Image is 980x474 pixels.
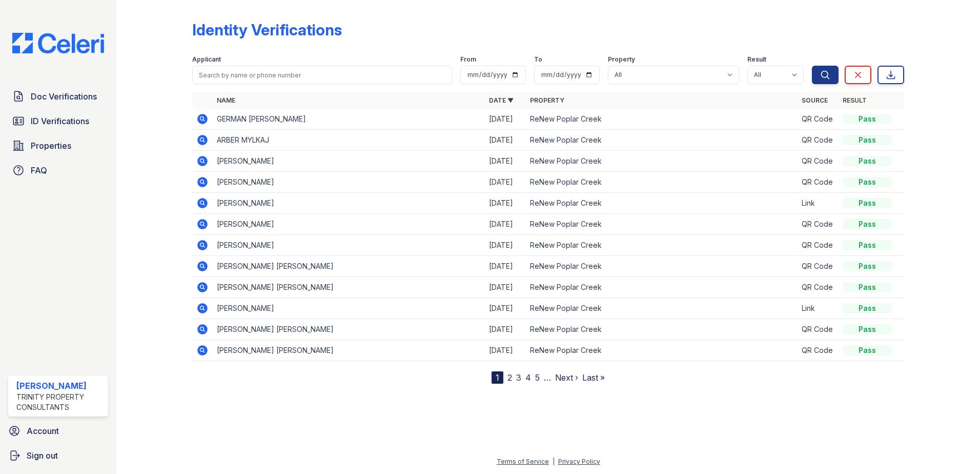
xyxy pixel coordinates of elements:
[4,421,112,441] a: Account
[213,340,485,361] td: [PERSON_NAME] [PERSON_NAME]
[460,55,476,64] label: From
[535,372,540,383] a: 5
[497,458,549,465] a: Terms of Service
[492,371,503,384] div: 1
[31,140,71,152] span: Properties
[213,256,485,277] td: [PERSON_NAME] [PERSON_NAME]
[213,193,485,214] td: [PERSON_NAME]
[843,324,892,334] div: Pass
[526,193,798,214] td: ReNew Poplar Creek
[526,214,798,235] td: ReNew Poplar Creek
[213,130,485,151] td: ARBER MYLKAJ
[526,256,798,277] td: ReNew Poplar Creek
[31,90,97,103] span: Doc Verifications
[31,164,47,176] span: FAQ
[798,172,839,193] td: QR Code
[843,114,892,124] div: Pass
[843,219,892,229] div: Pass
[747,55,766,64] label: Result
[843,177,892,187] div: Pass
[798,193,839,214] td: Link
[843,135,892,145] div: Pass
[843,198,892,208] div: Pass
[843,303,892,313] div: Pass
[31,115,89,127] span: ID Verifications
[485,235,526,256] td: [DATE]
[485,256,526,277] td: [DATE]
[489,96,514,104] a: Date ▼
[8,135,108,156] a: Properties
[798,256,839,277] td: QR Code
[558,458,600,465] a: Privacy Policy
[843,345,892,355] div: Pass
[485,298,526,319] td: [DATE]
[526,277,798,298] td: ReNew Poplar Creek
[843,240,892,250] div: Pass
[4,445,112,466] a: Sign out
[843,261,892,271] div: Pass
[526,340,798,361] td: ReNew Poplar Creek
[544,371,551,384] span: …
[798,214,839,235] td: QR Code
[213,214,485,235] td: [PERSON_NAME]
[525,372,531,383] a: 4
[485,151,526,172] td: [DATE]
[526,172,798,193] td: ReNew Poplar Creek
[843,156,892,166] div: Pass
[798,340,839,361] td: QR Code
[192,66,452,84] input: Search by name or phone number
[526,151,798,172] td: ReNew Poplar Creek
[534,55,542,64] label: To
[16,392,104,412] div: Trinity Property Consultants
[526,235,798,256] td: ReNew Poplar Creek
[802,96,828,104] a: Source
[213,109,485,130] td: GERMAN [PERSON_NAME]
[4,33,112,53] img: CE_Logo_Blue-a8612792a0a2168367f1c8372b55b34899dd931a85d93a1a3d3e32e68fde9ad4.png
[526,130,798,151] td: ReNew Poplar Creek
[555,372,578,383] a: Next ›
[798,235,839,256] td: QR Code
[526,298,798,319] td: ReNew Poplar Creek
[8,160,108,181] a: FAQ
[485,319,526,340] td: [DATE]
[8,111,108,131] a: ID Verifications
[582,372,605,383] a: Last »
[798,298,839,319] td: Link
[507,372,512,383] a: 2
[8,86,108,107] a: Doc Verifications
[192,55,221,64] label: Applicant
[843,282,892,292] div: Pass
[798,319,839,340] td: QR Code
[485,172,526,193] td: [DATE]
[608,55,635,64] label: Property
[526,319,798,340] td: ReNew Poplar Creek
[192,21,342,39] div: Identity Verifications
[213,277,485,298] td: [PERSON_NAME] [PERSON_NAME]
[485,193,526,214] td: [DATE]
[485,214,526,235] td: [DATE]
[213,151,485,172] td: [PERSON_NAME]
[798,277,839,298] td: QR Code
[27,449,58,462] span: Sign out
[485,109,526,130] td: [DATE]
[16,380,104,392] div: [PERSON_NAME]
[485,340,526,361] td: [DATE]
[530,96,564,104] a: Property
[213,172,485,193] td: [PERSON_NAME]
[485,277,526,298] td: [DATE]
[798,109,839,130] td: QR Code
[843,96,867,104] a: Result
[798,130,839,151] td: QR Code
[213,298,485,319] td: [PERSON_NAME]
[485,130,526,151] td: [DATE]
[217,96,235,104] a: Name
[213,235,485,256] td: [PERSON_NAME]
[526,109,798,130] td: ReNew Poplar Creek
[213,319,485,340] td: [PERSON_NAME] [PERSON_NAME]
[553,458,555,465] div: |
[798,151,839,172] td: QR Code
[516,372,521,383] a: 3
[27,425,59,437] span: Account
